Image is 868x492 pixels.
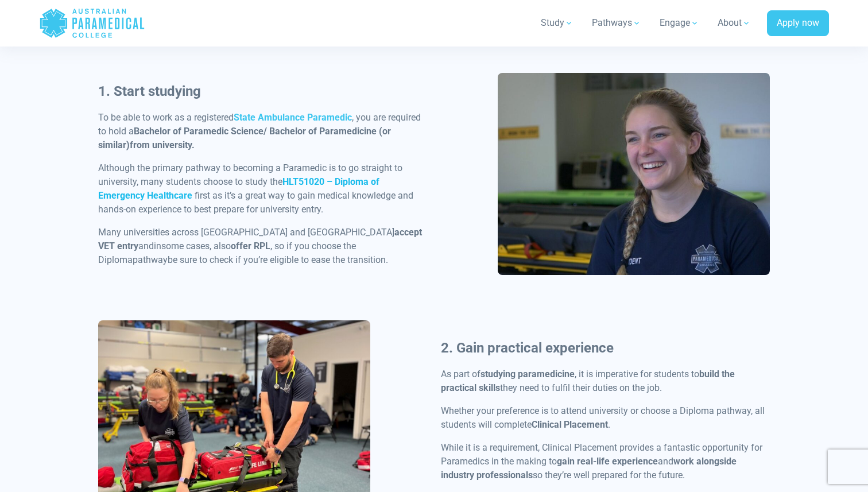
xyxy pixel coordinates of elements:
span: accept VET entry [98,227,422,251]
p: While it is a requirement, Clinical Placement provides a fantastic opportunity for Paramedics in ... [441,441,770,482]
span: some cases, also [161,241,231,251]
p: As part of , it is imperative for students to they need to fulfil their duties on the job. [441,367,770,395]
strong: studying paramedicine [480,369,575,379]
b: 2. Gain practical experience [441,340,614,356]
strong: Clinical Placement [532,419,608,430]
a: Apply now [767,10,829,37]
span: Many universities across [GEOGRAPHIC_DATA] and [GEOGRAPHIC_DATA] [98,227,394,238]
strong: from university. [130,140,195,150]
p: To be able to work as a registered , you are required to hold a [98,111,427,152]
a: HLT51020 – Diploma of Emergency Healthcare [98,176,379,201]
span: be sure to check if you’re eligible to ease the transition. [168,254,388,265]
span: in [154,241,161,251]
span: pathway [133,254,168,265]
strong: gain real-life experience [557,456,658,467]
strong: work alongside industry professionals [441,456,737,481]
a: State Ambulance Paramedic [234,112,352,123]
span: , so if you choose the Diploma [98,241,356,265]
a: Australian Paramedical College [39,5,145,42]
p: Although the primary pathway to becoming a Paramedic is to go straight to university, many studen... [98,161,427,216]
span: and [138,241,154,251]
span: offer RPL [231,241,270,251]
strong: build the practical skills [441,369,735,393]
p: Whether your preference is to attend university or choose a Diploma pathway, all students will co... [441,404,770,432]
strong: 1. Start studying [98,83,201,99]
a: Engage [653,7,706,39]
strong: Bachelor of Paramedic Science/ Bachelor of Paramedicine (or similar) [98,126,391,150]
a: Pathways [585,7,648,39]
a: About [711,7,758,39]
a: Study [534,7,580,39]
